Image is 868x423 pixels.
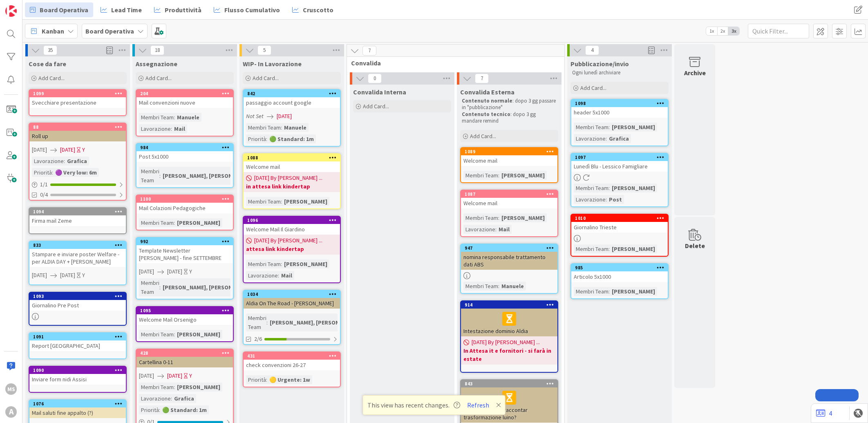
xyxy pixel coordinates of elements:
[247,217,340,223] div: 1096
[464,400,492,410] button: Refresh
[570,214,669,257] a: 1010Giornalino TriesteMembri Team:[PERSON_NAME]
[266,134,267,143] span: :
[136,349,233,367] div: 428Cartellina 0-11
[139,383,174,392] div: Membri Team
[243,351,341,387] a: 431check convenzioni 26-27Priorità:🟡 Urgente: 1w
[462,111,557,125] p: : dopo 3 gg mandare remind
[29,90,126,108] div: 1099Svecchiare presentazione
[136,349,233,357] div: 428
[461,190,557,198] div: 1087
[574,287,608,296] div: Membri Team
[29,400,126,407] div: 1076
[136,238,233,263] div: 992Template Newsletter [PERSON_NAME] - fine SETTEMBRE
[32,157,64,166] div: Lavorazione
[717,27,728,35] span: 2x
[572,69,667,76] p: Ogni lunedì archiviare
[29,400,126,418] div: 1076Mail saluti fine appalto (?)
[5,5,17,17] img: Visit kanbanzone.com
[161,283,254,292] div: [PERSON_NAME], [PERSON_NAME]
[461,387,557,423] div: Sentire EON per raccontar trasformazione luino?
[362,46,376,56] span: 7
[244,352,340,370] div: 431check convenzioni 26-27
[136,238,233,245] div: 992
[580,84,606,92] span: Add Card...
[5,383,17,395] div: MS
[246,182,338,190] b: in attesa link kindertap
[136,357,233,367] div: Cartellina 0-11
[136,60,177,68] span: Assegnazione
[159,405,160,414] span: :
[243,153,341,209] a: 1088Welcome mail[DATE] By [PERSON_NAME] ...in attesa link kindertapMembri Team:[PERSON_NAME]
[497,225,512,234] div: Mail
[139,267,154,276] span: [DATE]
[29,333,126,351] div: 1091Report [GEOGRAPHIC_DATA]
[136,307,233,325] div: 1095Welcome Mail Orsenigo
[96,2,147,17] a: Lead Time
[139,394,171,403] div: Lavorazione
[40,5,88,15] span: Board Operativa
[246,375,266,384] div: Priorità
[33,401,126,407] div: 1076
[685,241,705,251] div: Delete
[82,271,85,280] div: Y
[136,307,233,314] div: 1095
[139,113,174,122] div: Membri Team
[32,271,47,280] span: [DATE]
[33,91,126,96] div: 1099
[571,107,668,118] div: header 5x1000
[498,171,499,180] span: :
[136,314,233,325] div: Welcome Mail Orsenigo
[254,236,322,245] span: [DATE] By [PERSON_NAME] ...
[460,244,558,294] a: 947nomina responsabile trattamento dati ABSMembri Team:Manuele
[136,203,233,213] div: Mail Colazioni Pedagogiche
[571,264,668,282] div: 985Articolo 5x1000
[463,171,498,180] div: Membri Team
[244,298,340,309] div: Aldia On The Road - [PERSON_NAME]
[463,282,498,291] div: Membri Team
[351,59,554,67] span: Convalida
[470,132,496,140] span: Add Card...
[367,400,460,410] span: This view has recent changes.
[460,88,515,96] span: Convalida Esterna
[571,264,668,271] div: 985
[159,283,161,292] span: :
[29,123,126,141] div: 88Roll up
[33,124,126,130] div: 88
[244,224,340,235] div: Welcome Mail Il Giardino
[287,2,338,17] a: Cruscotto
[136,144,233,162] div: 984Post 5x1000
[282,123,309,132] div: Manuele
[570,153,669,207] a: 1097Lunedì Blu - Lessico FamigliareMembri Team:[PERSON_NAME]Lavorazione:Post
[247,91,340,96] div: 842
[189,267,192,276] div: Y
[139,372,154,380] span: [DATE]
[499,171,547,180] div: [PERSON_NAME]
[571,154,668,172] div: 1097Lunedì Blu - Lessico Famigliare
[224,5,280,15] span: Flusso Cumulativo
[368,74,382,83] span: 0
[244,291,340,309] div: 1034Aldia On The Road - [PERSON_NAME]
[150,45,164,55] span: 18
[60,271,75,280] span: [DATE]
[140,145,233,150] div: 984
[140,308,233,313] div: 1095
[136,195,233,213] div: 1100Mail Colazioni Pedagogiche
[574,184,608,192] div: Membri Team
[111,5,142,15] span: Lead Time
[706,27,717,35] span: 1x
[60,145,75,154] span: [DATE]
[136,151,233,162] div: Post 5x1000
[246,313,266,331] div: Membri Team
[244,154,340,161] div: 1088
[246,134,266,143] div: Priorità
[575,215,668,221] div: 1010
[575,154,668,160] div: 1097
[498,282,499,291] span: :
[174,330,175,339] span: :
[246,260,281,269] div: Membri Team
[748,24,809,38] input: Quick Filter...
[65,157,89,166] div: Grafica
[570,99,669,146] a: 1098header 5x1000Membri Team:[PERSON_NAME]Lavorazione:Grafica
[33,334,126,340] div: 1091
[29,367,126,385] div: 1090Inviare form nidi Assisi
